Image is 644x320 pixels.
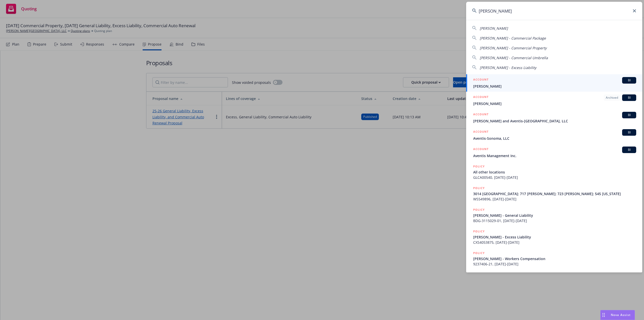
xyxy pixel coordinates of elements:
[624,78,634,83] span: BI
[473,207,485,212] h5: POLICY
[473,191,636,196] span: 3014 [GEOGRAPHIC_DATA]; 717 [PERSON_NAME]; 723 [PERSON_NAME]; 545 [US_STATE]
[466,92,642,109] a: ACCOUNTArchivedBI[PERSON_NAME]
[466,109,642,126] a: ACCOUNTBI[PERSON_NAME] and Aventis-[GEOGRAPHIC_DATA], LLC
[480,26,508,31] span: [PERSON_NAME]
[624,113,634,117] span: BI
[466,2,642,20] input: Search...
[473,101,636,106] span: [PERSON_NAME]
[473,175,636,180] span: GLCA00540, [DATE]-[DATE]
[473,77,489,83] h5: ACCOUNT
[480,55,548,60] span: [PERSON_NAME] - Commercial Umbrella
[600,310,635,320] button: Nova Assist
[480,65,536,70] span: [PERSON_NAME] - Excess Liability
[473,256,636,261] span: [PERSON_NAME] - Workers Compensation
[473,136,636,141] span: Aventis-Sonoma, LLC
[473,164,485,169] h5: POLICY
[466,161,642,183] a: POLICYAll other locationsGLCA00540, [DATE]-[DATE]
[466,226,642,248] a: POLICY[PERSON_NAME] - Excess LiabilityCXS4053875, [DATE]-[DATE]
[611,313,631,317] span: Nova Assist
[473,240,636,245] span: CXS4053875, [DATE]-[DATE]
[466,248,642,269] a: POLICY[PERSON_NAME] - Workers Compensation9237406-21, [DATE]-[DATE]
[466,126,642,144] a: ACCOUNTBIAventis-Sonoma, LLC
[473,118,636,124] span: [PERSON_NAME] and Aventis-[GEOGRAPHIC_DATA], LLC
[473,153,636,158] span: Aventis Management Inc.
[473,112,489,118] h5: ACCOUNT
[624,148,634,152] span: BI
[480,46,547,50] span: [PERSON_NAME] - Commercial Property
[466,74,642,92] a: ACCOUNTBI[PERSON_NAME]
[473,129,489,135] h5: ACCOUNT
[473,147,489,153] h5: ACCOUNT
[600,310,607,320] div: Drag to move
[473,234,636,240] span: [PERSON_NAME] - Excess Liability
[480,36,546,41] span: [PERSON_NAME] - Commercial Package
[624,130,634,135] span: BI
[473,84,636,89] span: [PERSON_NAME]
[466,204,642,226] a: POLICY[PERSON_NAME] - General LiabilityBDG-3115029-01, [DATE]-[DATE]
[473,186,485,191] h5: POLICY
[466,144,642,161] a: ACCOUNTBIAventis Management Inc.
[606,95,618,100] span: Archived
[473,94,489,100] h5: ACCOUNT
[473,229,485,234] h5: POLICY
[473,169,636,175] span: All other locations
[473,196,636,202] span: WS549896, [DATE]-[DATE]
[473,251,485,256] h5: POLICY
[473,218,636,223] span: BDG-3115029-01, [DATE]-[DATE]
[473,213,636,218] span: [PERSON_NAME] - General Liability
[466,183,642,204] a: POLICY3014 [GEOGRAPHIC_DATA]; 717 [PERSON_NAME]; 723 [PERSON_NAME]; 545 [US_STATE]WS549896, [DATE...
[624,95,634,100] span: BI
[473,261,636,267] span: 9237406-21, [DATE]-[DATE]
